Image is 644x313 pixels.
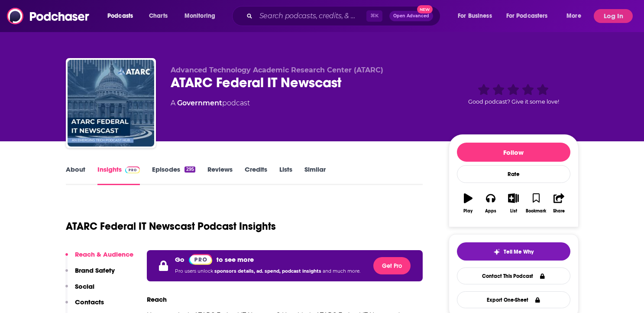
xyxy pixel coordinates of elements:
[75,250,133,258] p: Reach & Audience
[501,9,560,23] button: open menu
[178,9,227,23] button: open menu
[417,5,433,13] span: New
[506,10,548,22] span: For Podcasters
[101,9,144,23] button: open menu
[449,66,579,120] div: Good podcast? Give it some love!
[463,209,472,214] div: Play
[65,282,94,298] button: Social
[189,254,213,265] a: Pro website
[245,165,267,185] a: Credits
[75,266,115,274] p: Brand Safety
[493,248,500,255] img: tell me why sparkle
[457,267,570,284] a: Contact This Podcast
[452,9,503,23] button: open menu
[457,188,479,219] button: Play
[504,248,534,255] span: Tell Me Why
[560,9,592,23] button: open menu
[594,9,633,23] button: Log In
[184,166,195,173] div: 295
[458,10,492,22] span: For Business
[97,165,140,185] a: InsightsPodchaser Pro
[214,268,323,274] span: sponsors details, ad. spend, podcast insights
[171,98,250,108] div: A podcast
[457,242,570,261] button: tell me why sparkleTell Me Why
[389,11,433,21] button: Open AdvancedNew
[66,220,276,233] h1: ATARC Federal IT Newscast Podcast Insights
[547,188,570,219] button: Share
[147,295,167,303] h3: Reach
[189,254,213,265] img: Podchaser Pro
[468,98,559,105] span: Good podcast? Give it some love!
[125,166,140,173] img: Podchaser Pro
[65,250,133,266] button: Reach & Audience
[510,209,517,214] div: List
[149,10,168,22] span: Charts
[143,9,173,23] a: Charts
[393,14,429,18] span: Open Advanced
[68,60,154,147] img: ATARC Federal IT Newscast
[66,165,85,185] a: About
[175,255,184,264] p: Go
[177,99,222,107] a: Government
[240,6,449,26] div: Search podcasts, credits, & more...
[526,209,546,214] div: Bookmark
[75,282,94,290] p: Social
[485,209,496,214] div: Apps
[566,10,581,22] span: More
[107,10,133,22] span: Podcasts
[279,165,292,185] a: Lists
[457,291,570,308] button: Export One-Sheet
[207,165,233,185] a: Reviews
[152,165,195,185] a: Episodes295
[171,66,383,74] span: Advanced Technology Academic Research Center (ATARC)
[184,10,215,22] span: Monitoring
[525,188,547,219] button: Bookmark
[175,265,360,278] p: Pro users unlock and much more.
[256,9,366,23] input: Search podcasts, credits, & more...
[457,165,570,183] div: Rate
[373,257,411,274] button: Get Pro
[553,209,565,214] div: Share
[7,8,90,24] img: Podchaser - Follow, Share and Rate Podcasts
[457,143,570,162] button: Follow
[75,298,104,306] p: Contacts
[366,10,382,22] span: ⌘ K
[479,188,502,219] button: Apps
[502,188,524,219] button: List
[65,266,115,282] button: Brand Safety
[304,165,326,185] a: Similar
[217,255,254,264] p: to see more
